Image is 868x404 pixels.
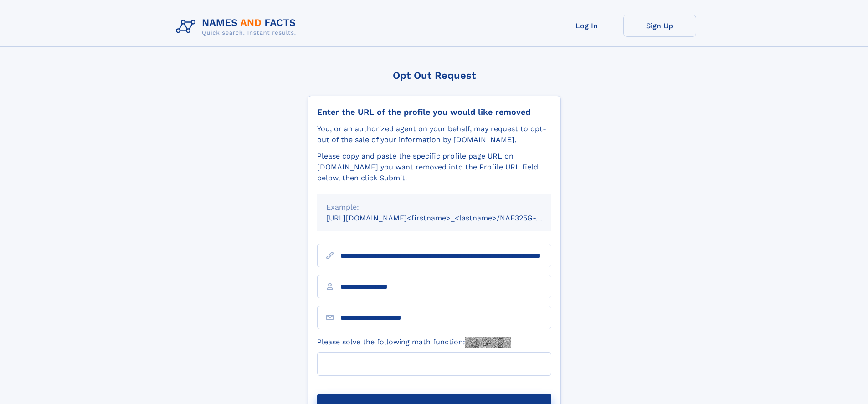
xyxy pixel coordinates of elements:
div: Opt Out Request [308,70,561,81]
label: Please solve the following math function: [317,337,511,348]
small: [URL][DOMAIN_NAME]<firstname>_<lastname>/NAF325G-xxxxxxxx [326,214,569,222]
a: Log In [550,15,623,37]
div: Please copy and paste the specific profile page URL on [DOMAIN_NAME] you want removed into the Pr... [317,151,551,184]
div: You, or an authorized agent on your behalf, may request to opt-out of the sale of your informatio... [317,123,551,145]
a: Sign Up [623,15,696,37]
div: Enter the URL of the profile you would like removed [317,107,551,117]
img: Logo Names and Facts [172,15,303,39]
div: Example: [326,202,542,213]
